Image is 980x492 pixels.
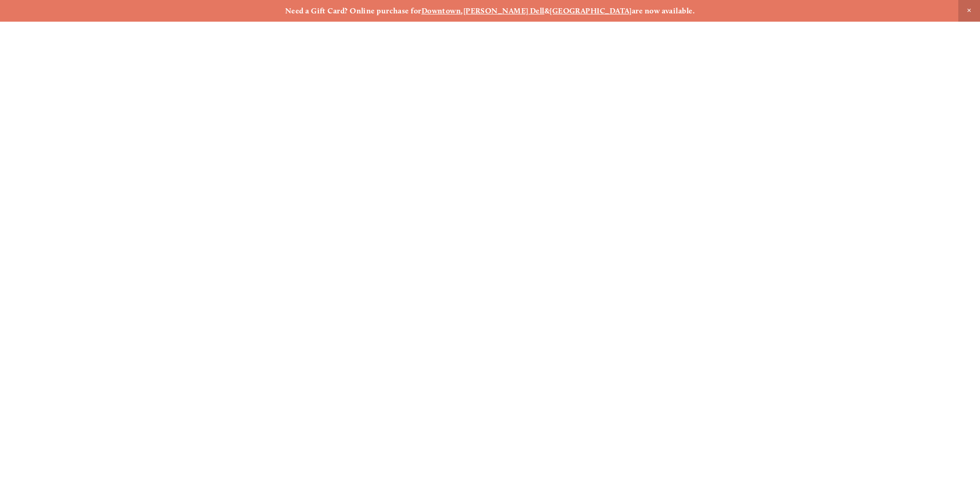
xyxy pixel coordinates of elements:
[545,6,550,15] strong: &
[632,6,695,15] strong: are now available.
[463,6,545,15] a: [PERSON_NAME] Dell
[422,6,461,15] a: Downtown
[550,6,632,15] a: [GEOGRAPHIC_DATA]
[285,6,422,15] strong: Need a Gift Card? Online purchase for
[461,6,463,15] strong: ,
